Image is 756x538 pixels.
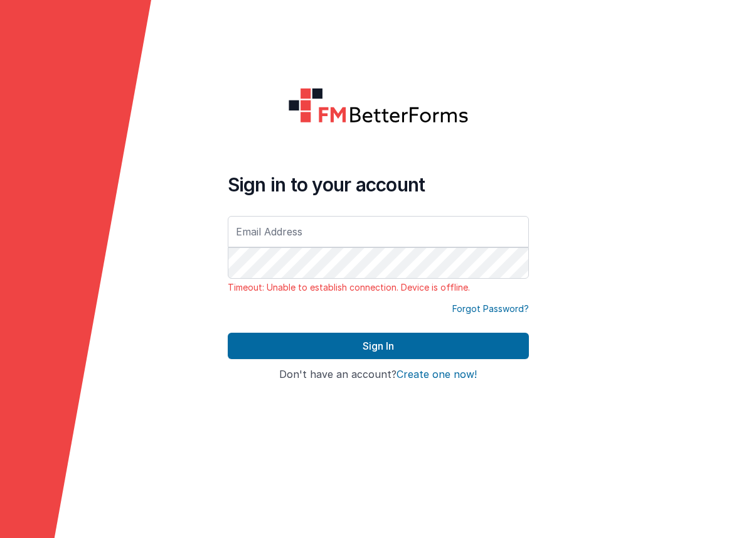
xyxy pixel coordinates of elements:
[228,333,529,359] button: Sign In
[228,369,529,380] h4: Don't have an account?
[228,281,529,294] p: Timeout: Unable to establish connection. Device is offline.
[228,216,529,247] input: Email Address
[228,173,529,196] h4: Sign in to your account
[452,303,529,315] a: Forgot Password?
[397,369,477,380] button: Create one now!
